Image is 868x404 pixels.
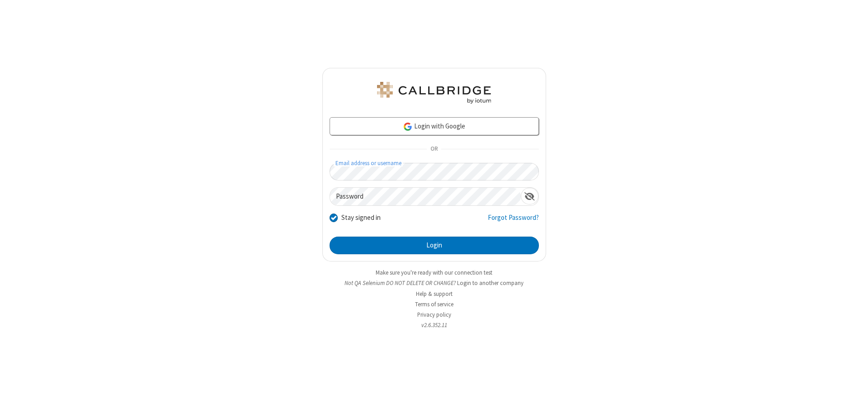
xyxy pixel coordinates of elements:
[488,213,539,230] a: Forgot Password?
[322,321,546,329] li: v2.6.352.11
[457,279,524,287] button: Login to another company
[415,300,453,308] a: Terms of service
[416,290,453,298] a: Help & support
[417,311,451,318] a: Privacy policy
[375,82,493,104] img: QA Selenium DO NOT DELETE OR CHANGE
[330,188,521,205] input: Password
[330,117,539,135] a: Login with Google
[521,188,538,204] div: Show password
[427,143,441,156] span: OR
[322,279,546,287] li: Not QA Selenium DO NOT DELETE OR CHANGE?
[845,380,861,398] iframe: Chat
[341,213,381,223] label: Stay signed in
[330,163,539,181] input: Email address or username
[376,269,492,276] a: Make sure you're ready with our connection test
[403,122,413,132] img: google-icon.png
[330,237,539,255] button: Login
